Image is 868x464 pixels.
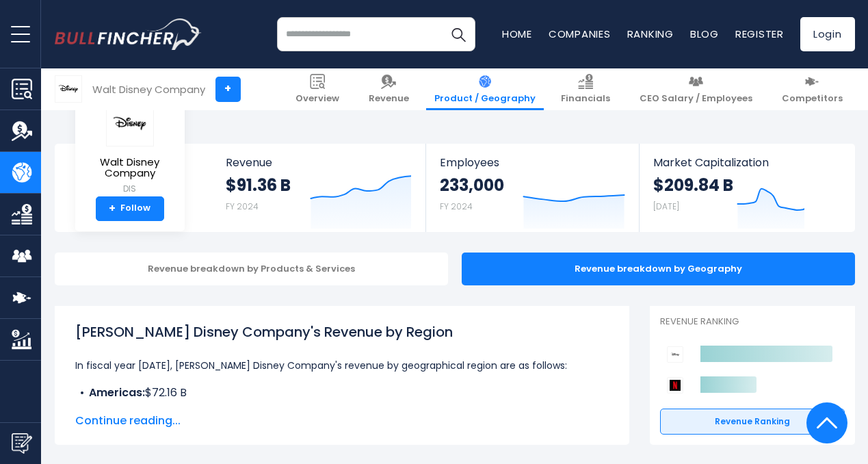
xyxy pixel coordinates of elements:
[667,377,683,394] img: Netflix competitors logo
[55,18,202,50] a: Go to homepage
[75,385,609,401] li: $72.16 B
[96,196,164,221] a: +Follow
[92,81,205,97] div: Walt Disney Company
[735,27,784,41] a: Register
[631,68,761,110] a: CEO Salary / Employees
[212,144,426,232] a: Revenue $91.36 B FY 2024
[502,27,532,41] a: Home
[440,201,473,212] small: FY 2024
[660,409,845,435] a: Revenue Ranking
[653,201,679,212] small: [DATE]
[640,93,752,105] span: CEO Salary / Employees
[462,253,855,285] div: Revenue breakdown by Geography
[434,93,536,105] span: Product / Geography
[667,346,683,363] img: Walt Disney Company competitors logo
[640,144,853,232] a: Market Capitalization $209.84 B [DATE]
[553,68,618,110] a: Financials
[774,68,851,110] a: Competitors
[226,175,291,196] strong: $91.36 B
[426,144,639,232] a: Employees 233,000 FY 2024
[89,385,145,400] b: Americas:
[800,17,855,51] a: Login
[75,413,609,429] span: Continue reading...
[86,183,174,195] small: DIS
[55,18,202,50] img: bullfincher logo
[75,401,609,417] li: $8.92 B
[369,93,409,105] span: Revenue
[653,156,839,169] span: Market Capitalization
[360,68,417,110] a: Revenue
[215,77,241,102] a: +
[109,203,116,215] strong: +
[75,322,609,342] h1: [PERSON_NAME] Disney Company's Revenue by Region
[75,357,609,374] p: In fiscal year [DATE], [PERSON_NAME] Disney Company's revenue by geographical region are as follows:
[660,316,845,328] p: Revenue Ranking
[426,68,544,110] a: Product / Geography
[295,93,339,105] span: Overview
[440,175,504,196] strong: 233,000
[55,253,448,285] div: Revenue breakdown by Products & Services
[441,17,475,51] button: Search
[653,175,733,196] strong: $209.84 B
[782,93,843,105] span: Competitors
[549,27,611,41] a: Companies
[55,76,81,102] img: DIS logo
[89,401,157,417] b: Asia Pacific:
[226,201,259,212] small: FY 2024
[106,101,154,146] img: DIS logo
[690,27,719,41] a: Blog
[287,68,347,110] a: Overview
[226,156,412,169] span: Revenue
[86,157,174,179] span: Walt Disney Company
[86,100,174,196] a: Walt Disney Company DIS
[561,93,610,105] span: Financials
[440,156,625,169] span: Employees
[627,27,674,41] a: Ranking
